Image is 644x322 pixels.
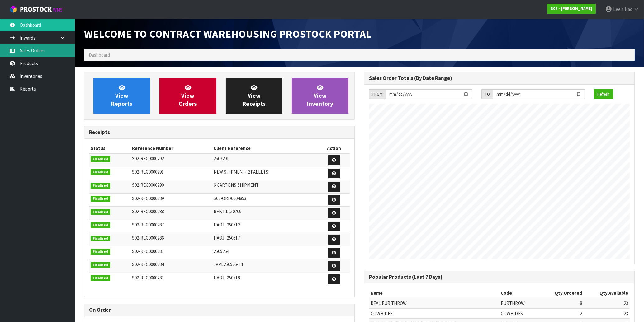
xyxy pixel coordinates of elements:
td: COWHIDES [369,308,499,318]
span: REF. PL250709 [214,208,241,214]
span: S02-REC0000286 [132,235,164,241]
td: 23 [584,298,630,308]
strong: S02 - [PERSON_NAME] [551,6,592,11]
a: ViewReceipts [226,78,282,114]
th: Action [318,143,350,153]
th: Qty Ordered [539,288,584,298]
span: Finalised [91,196,110,202]
span: 6 CARTONS SHIPMENT [214,182,259,188]
td: 2 [539,308,584,318]
span: HAOJ_250712 [214,222,240,228]
span: Finalised [91,275,110,281]
span: Finalised [91,183,110,189]
div: FROM [369,89,386,99]
th: Name [369,288,499,298]
th: Qty Available [584,288,630,298]
span: View Reports [111,84,132,107]
th: Reference Number [131,143,212,153]
span: View Orders [179,84,197,107]
h3: On Order [89,307,350,313]
h3: Sales Order Totals (By Date Range) [369,75,630,81]
span: JVPL250526-14 [214,261,243,267]
span: S02-REC0000291 [132,169,164,175]
td: REAL FUR THROW [369,298,499,308]
td: FURTHROW [499,298,539,308]
span: S02-REC0000292 [132,156,164,161]
span: S02-REC0000284 [132,261,164,267]
span: S02-REC0000285 [132,248,164,254]
span: NEW SHIPMENT- 2 PALLETS [214,169,268,175]
td: 23 [584,308,630,318]
h3: Receipts [89,129,350,135]
span: View Inventory [307,84,333,107]
th: Code [499,288,539,298]
a: ViewOrders [159,78,216,114]
td: COWHIDES [499,308,539,318]
span: Finalised [91,236,110,242]
a: ViewInventory [292,78,348,114]
span: View Receipts [243,84,266,107]
td: 8 [539,298,584,308]
button: Refresh [594,89,613,99]
span: 2507291 [214,156,229,161]
span: Finalised [91,169,110,175]
span: Finalised [91,222,110,228]
span: S02-REC0000288 [132,208,164,214]
span: S02-ORD0004853 [214,195,246,201]
span: Leela [613,6,624,12]
span: S02-REC0000287 [132,222,164,228]
span: Finalised [91,209,110,215]
span: ProStock [20,5,52,13]
small: WMS [53,7,63,13]
span: Welcome to Contract Warehousing ProStock Portal [84,27,372,40]
h3: Popular Products (Last 7 Days) [369,274,630,280]
a: ViewReports [93,78,150,114]
th: Status [89,143,131,153]
span: 2505264 [214,248,229,254]
span: S02-REC0000289 [132,195,164,201]
th: Client Reference [212,143,318,153]
span: S02-REC0000283 [132,275,164,281]
span: Finalised [91,262,110,268]
img: cube-alt.png [9,5,17,13]
div: TO [481,89,493,99]
span: Finalised [91,156,110,162]
span: HAOJ_250617 [214,235,240,241]
span: Dashboard [89,52,110,58]
span: HAOJ_250518 [214,275,240,281]
span: Hao [625,6,632,12]
span: S02-REC0000290 [132,182,164,188]
span: Finalised [91,249,110,255]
